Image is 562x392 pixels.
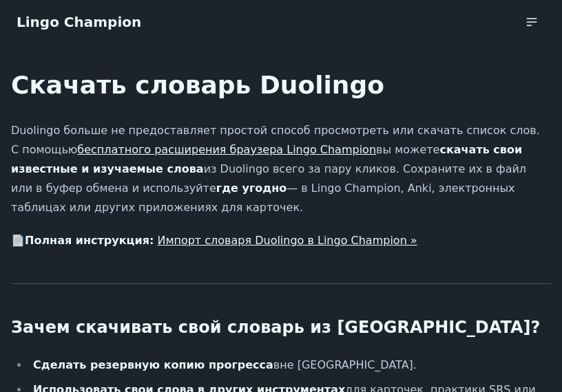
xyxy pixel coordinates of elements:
[29,356,551,375] li: вне [GEOGRAPHIC_DATA].
[11,317,551,339] h2: Зачем скачивать свой словарь из [GEOGRAPHIC_DATA]?
[17,14,141,30] a: Lingo Champion
[11,143,522,175] strong: скачать свои известные и изучаемые слова
[11,121,551,217] p: Duolingo больше не предоставляет простой способ просмотреть или скачать список слов. С помощью вы...
[216,182,287,195] strong: где угодно
[33,358,273,371] strong: Сделать резервную копию прогресса
[11,72,551,99] h1: Скачать словарь Duolingo
[11,231,551,250] p: 📄
[77,143,376,156] a: бесплатного расширения браузера Lingo Champion
[25,234,154,247] strong: Полная инструкция:
[157,234,417,247] a: Импорт словаря Duolingo в Lingo Champion »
